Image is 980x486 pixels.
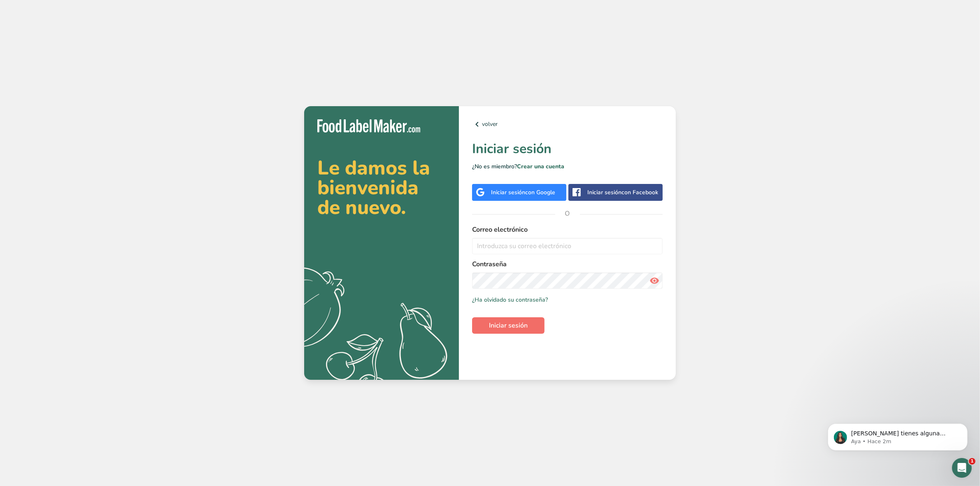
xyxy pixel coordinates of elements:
[969,458,975,465] span: 1
[472,259,663,269] label: Contraseña
[555,201,580,226] span: O
[317,158,446,217] h2: Le damos la bienvenida de nuevo.
[472,317,545,334] button: Iniciar sesión
[472,238,663,254] input: Introduzca su correo electrónico
[517,163,564,170] a: Crear una cuenta
[472,162,663,171] p: ¿No es miembro?
[317,119,420,133] img: Food Label Maker
[525,188,555,196] span: con Google
[952,458,972,478] iframe: Intercom live chat
[622,188,658,196] span: con Facebook
[491,188,555,197] div: Iniciar sesión
[472,119,663,129] a: volver
[815,406,980,464] iframe: Intercom notifications mensaje
[489,321,528,330] span: Iniciar sesión
[472,139,663,159] h1: Iniciar sesión
[472,225,663,235] label: Correo electrónico
[472,295,548,304] a: ¿Ha olvidado su contraseña?
[587,188,658,197] div: Iniciar sesión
